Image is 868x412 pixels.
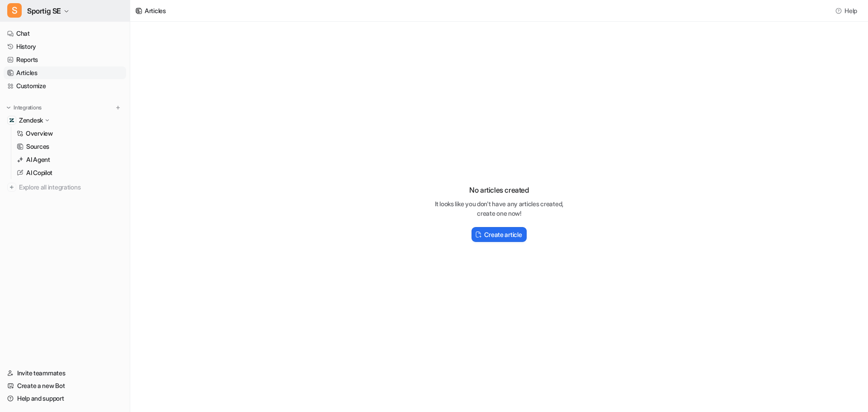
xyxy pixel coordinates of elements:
a: AI Agent [13,153,126,166]
a: Chat [4,27,126,40]
a: Help and support [4,392,126,405]
a: Customize [4,80,126,92]
button: Create article [472,227,526,242]
p: It looks like you don't have any articles created, create one now! [427,199,571,218]
a: AI Copilot [13,166,126,179]
a: Explore all integrations [4,181,126,194]
a: Create a new Bot [4,379,126,392]
img: expand menu [5,104,12,111]
p: AI Copilot [26,168,52,177]
a: Invite teammates [4,367,126,379]
p: Zendesk [19,116,43,125]
button: Help [833,4,861,17]
p: Sources [26,142,49,151]
a: Articles [4,66,126,79]
img: Zendesk [9,118,14,123]
div: Articles [145,6,166,15]
span: S [7,3,22,18]
span: Sportig SE [27,5,61,17]
a: Overview [13,127,126,140]
a: Sources [13,140,126,153]
img: explore all integrations [7,183,16,192]
p: AI Agent [26,155,50,164]
button: Integrations [4,103,44,112]
a: History [4,40,126,53]
span: Explore all integrations [19,180,123,194]
a: Reports [4,53,126,66]
h2: Create article [484,230,522,239]
h3: No articles created [427,185,571,195]
p: Overview [26,129,53,138]
p: Integrations [14,104,42,111]
img: menu_add.svg [115,104,121,111]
